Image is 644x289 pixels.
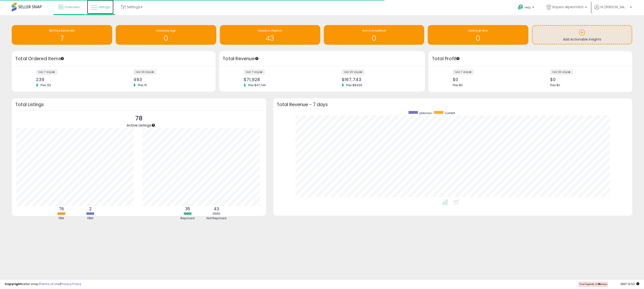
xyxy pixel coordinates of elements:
label: last 7 days [453,69,474,75]
span: Prev: $0 [550,83,560,87]
h1: 0 [326,34,422,42]
div: Tooltip anchor [255,56,259,61]
b: 76 [59,206,64,212]
i: Get Help [518,4,523,10]
h1: 0 [118,34,214,42]
span: Listings [98,5,110,9]
a: Add Actionable Insights [533,26,632,44]
span: Bayern Alpenmilch [552,5,584,9]
div: $71,928 [244,77,318,82]
div: $167,743 [342,77,416,82]
div: Not Repriced [202,216,230,221]
div: $0 [550,77,624,82]
div: FBA [48,216,76,221]
span: previous [420,111,432,115]
label: last 30 days [133,69,156,75]
span: Prev: $8,929 [344,83,364,87]
div: FBM [76,216,104,221]
h1: 0 [430,34,526,42]
label: last 30 days [550,69,573,75]
span: Prev: 15 [136,83,149,87]
span: current [445,111,455,115]
h1: 7 [14,34,110,42]
span: Inventory Age [156,29,176,33]
a: Non Competitive 0 [324,25,424,45]
a: Needs to Reprice 43 [220,25,320,45]
p: 78 [127,114,151,123]
a: BB Price Below Min 7 [12,25,112,45]
span: Non Competitive [362,29,386,33]
b: 35 [185,206,190,212]
h3: Total Revenue - 7 days [277,103,629,106]
a: Help [514,1,539,15]
span: Prev: $0 [453,83,463,87]
div: Repriced [173,216,202,221]
div: 493 [133,77,207,82]
div: Tooltip anchor [151,123,155,127]
div: Tooltip anchor [60,56,64,61]
span: Add Actionable Insights [563,37,601,42]
b: 43 [214,206,219,212]
a: Hi [PERSON_NAME] [594,5,632,15]
div: $0 [453,77,527,82]
span: Needs to Reprice [258,29,282,33]
span: Help [525,5,531,9]
a: Selling @ Max 0 [428,25,528,45]
h3: Total Ordered Items [15,56,212,62]
span: Prev: 132 [38,83,53,87]
label: last 7 days [244,69,265,75]
label: last 7 days [36,69,57,75]
span: Active Listings [127,123,151,128]
span: Selling @ Max [468,29,488,33]
h3: Total Listings [15,103,263,106]
div: Tooltip anchor [456,56,460,61]
a: Inventory Age 0 [116,25,216,45]
span: Prev: $47,744 [246,83,268,87]
label: last 30 days [342,69,364,75]
div: 239 [36,77,110,82]
span: Hi [PERSON_NAME] [600,5,629,9]
span: BB Price Below Min [49,29,75,33]
b: 2 [89,206,92,212]
h1: 43 [222,34,318,42]
h3: Total Profit [432,56,629,62]
h3: Total Revenue [223,56,421,62]
span: Overview [64,5,80,9]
